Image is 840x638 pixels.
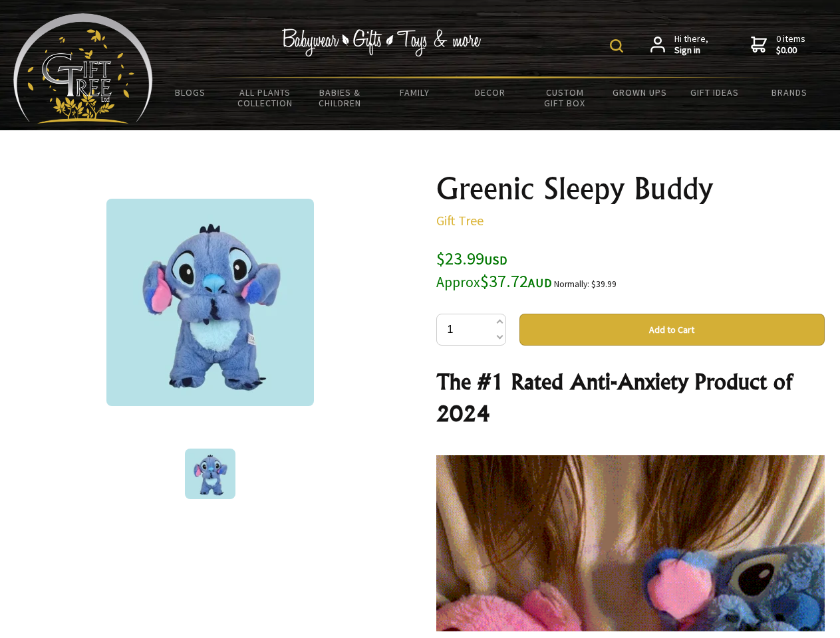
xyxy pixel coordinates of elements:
[527,78,603,117] a: Custom Gift Box
[519,314,825,346] button: Add to Cart
[282,29,482,56] img: Babywear - Gifts - Toys & more
[452,78,527,106] a: Decor
[13,13,153,124] img: Babyware - Gifts - Toys and more...
[674,33,708,56] span: Hi there,
[436,247,552,292] span: $23.99 $37.72
[436,273,480,291] small: Approx
[436,212,484,229] a: Gift Tree
[153,78,228,106] a: BLOGS
[674,45,708,56] strong: Sign in
[776,45,805,56] strong: $0.00
[610,39,623,53] img: product search
[378,78,453,106] a: Family
[554,278,617,290] small: Normally: $39.99
[650,33,708,56] a: Hi there,Sign in
[436,173,825,205] h1: Greenic Sleepy Buddy
[751,33,805,56] a: 0 items$0.00
[228,78,303,117] a: All Plants Collection
[528,275,552,290] span: AUD
[776,33,805,56] span: 0 items
[185,449,235,499] img: Greenic Sleepy Buddy
[106,199,314,406] img: Greenic Sleepy Buddy
[484,253,507,268] span: USD
[752,78,827,106] a: Brands
[677,78,752,106] a: Gift Ideas
[436,368,792,427] strong: The #1 Rated Anti-Anxiety Product of 2024
[303,78,378,117] a: Babies & Children
[602,78,677,106] a: Grown Ups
